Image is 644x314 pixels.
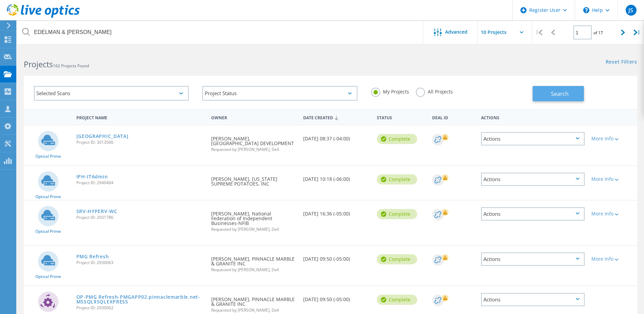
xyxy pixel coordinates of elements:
[377,209,417,219] div: Complete
[76,215,205,220] span: Project ID: 2931786
[371,88,409,94] label: My Projects
[481,132,585,145] div: Actions
[35,195,61,199] span: Optical Prime
[377,174,417,185] div: Complete
[208,246,300,279] div: [PERSON_NAME], PINNACLE MARBLE & GRANITE INC
[373,111,429,123] div: Status
[533,86,584,101] button: Search
[211,147,296,152] span: Requested by [PERSON_NAME], Dell
[35,154,61,158] span: Optical Prime
[481,173,585,186] div: Actions
[591,177,634,181] div: More Info
[481,293,585,306] div: Actions
[35,275,61,279] span: Optical Prime
[17,20,424,44] input: Search projects by name, owner, ID, company, etc
[300,166,373,188] div: [DATE] 10:18 (-06:00)
[377,134,417,144] div: Complete
[445,30,467,34] span: Advanced
[76,306,205,310] span: Project ID: 2930062
[208,200,300,238] div: [PERSON_NAME], National Federation of Independent Businesses-NFIB
[35,229,61,233] span: Optical Prime
[583,7,589,13] svg: \n
[76,174,108,179] a: IPH-ITAdmin
[76,254,109,259] a: PMG Refresh
[416,88,453,94] label: All Projects
[24,59,53,70] b: Projects
[34,86,189,101] div: Selected Scans
[630,20,644,45] div: |
[208,111,300,123] div: Owner
[481,252,585,266] div: Actions
[628,7,633,13] span: JS
[208,125,300,158] div: [PERSON_NAME], [GEOGRAPHIC_DATA] DEVELOPMENT
[591,211,634,216] div: More Info
[53,63,89,69] span: 162 Projects Found
[7,14,80,19] a: Live Optics Dashboard
[377,295,417,305] div: Complete
[300,246,373,268] div: [DATE] 09:50 (-05:00)
[76,181,205,185] span: Project ID: 2940404
[532,20,546,45] div: |
[73,111,208,123] div: Project Name
[76,295,205,304] a: OP-PMG Refresh-PMGAPP02.pinnaclemarble.net-MSSQL$SQLEXPRESS
[591,136,634,141] div: More Info
[76,261,205,265] span: Project ID: 2930063
[429,111,478,123] div: Deal Id
[377,254,417,264] div: Complete
[481,207,585,221] div: Actions
[76,209,117,214] a: SRV-HYPERV-WC
[211,227,296,231] span: Requested by [PERSON_NAME], Dell
[591,257,634,261] div: More Info
[300,200,373,223] div: [DATE] 16:36 (-05:00)
[606,59,637,65] a: Reset Filters
[551,90,569,98] span: Search
[76,134,129,139] a: [GEOGRAPHIC_DATA]
[300,125,373,148] div: [DATE] 08:37 (-04:00)
[202,86,357,101] div: Project Status
[211,268,296,272] span: Requested by [PERSON_NAME], Dell
[300,286,373,309] div: [DATE] 09:50 (-05:00)
[208,166,300,193] div: [PERSON_NAME], [US_STATE] SUPREME POTATOES, INC
[300,111,373,124] div: Date Created
[76,140,205,144] span: Project ID: 3013506
[478,111,588,123] div: Actions
[593,30,603,36] span: of 17
[211,308,296,312] span: Requested by [PERSON_NAME], Dell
